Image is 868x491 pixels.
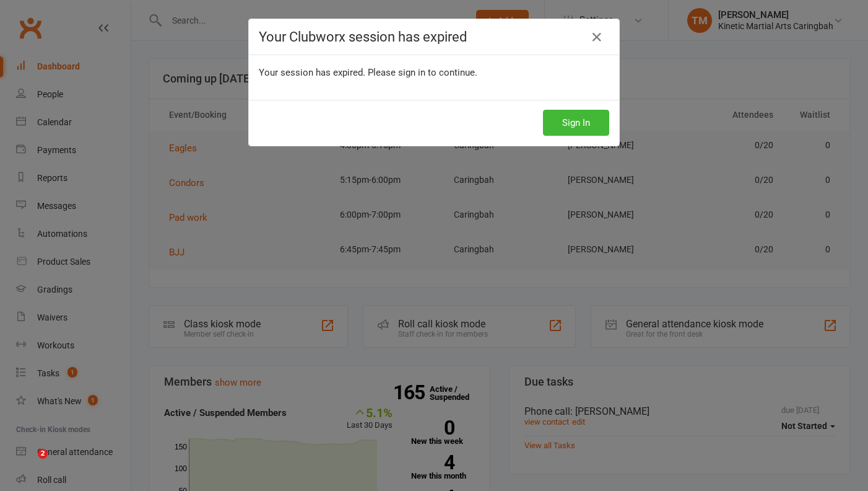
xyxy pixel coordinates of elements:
button: Sign In [543,110,609,136]
a: Close [587,27,607,47]
h4: Your Clubworx session has expired [259,29,609,45]
span: 2 [38,449,48,459]
span: Your session has expired. Please sign in to continue. [259,67,477,78]
iframe: Intercom live chat [12,449,42,479]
